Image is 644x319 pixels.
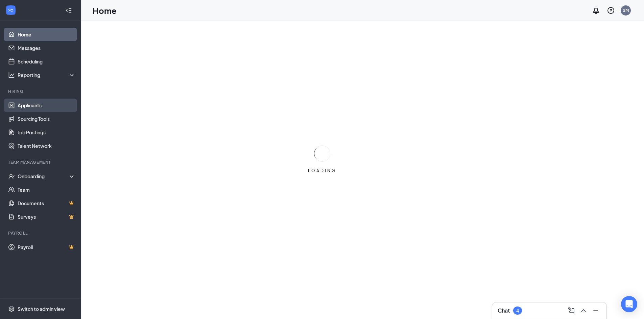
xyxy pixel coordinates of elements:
div: Reporting [18,72,76,78]
svg: WorkstreamLogo [7,7,14,14]
div: Team Management [8,159,74,165]
svg: Analysis [8,72,15,78]
a: Job Postings [18,126,75,139]
div: 4 [516,308,519,314]
div: LOADING [305,168,339,174]
a: Talent Network [18,139,75,153]
a: Scheduling [18,55,75,68]
svg: Settings [8,305,15,312]
button: Minimize [590,305,601,316]
a: Home [18,28,75,41]
a: Sourcing Tools [18,112,75,126]
a: DocumentsCrown [18,196,75,210]
svg: ComposeMessage [567,307,575,315]
svg: ChevronUp [579,307,588,315]
a: Team [18,183,75,196]
a: Messages [18,41,75,55]
svg: Minimize [592,307,600,315]
svg: UserCheck [8,173,15,180]
div: SM [623,7,629,13]
div: Onboarding [18,173,70,180]
a: SurveysCrown [18,210,75,223]
svg: QuestionInfo [607,6,615,15]
div: Switch to admin view [18,305,65,312]
button: ChevronUp [578,305,589,316]
svg: Collapse [65,7,72,14]
h3: Chat [498,307,510,314]
a: Applicants [18,99,75,112]
div: Hiring [8,88,74,94]
div: Open Intercom Messenger [621,296,637,312]
svg: Notifications [592,6,600,15]
button: ComposeMessage [566,305,577,316]
h1: Home [93,5,117,16]
div: Payroll [8,230,74,236]
a: PayrollCrown [18,240,75,254]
